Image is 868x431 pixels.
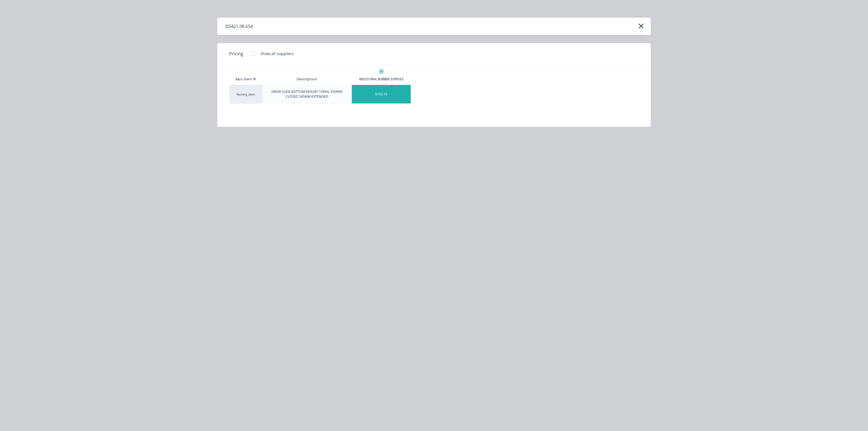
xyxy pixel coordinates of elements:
div: DRAW SLIDE BOTTOM MOUNT 100KG, 650MM CLOSED 545MM EXTENDED [267,89,347,99]
div: Show all suppliers [260,51,294,56]
div: Xero Item # [229,74,262,85]
div: $102.18 [352,85,411,103]
div: Description [292,72,321,86]
div: INDUSTRIAL RUBBER SUPPLIES [359,77,404,82]
div: factory_item [229,85,262,104]
div: DS421.08.654 [225,23,253,30]
span: Pricing [229,50,243,57]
